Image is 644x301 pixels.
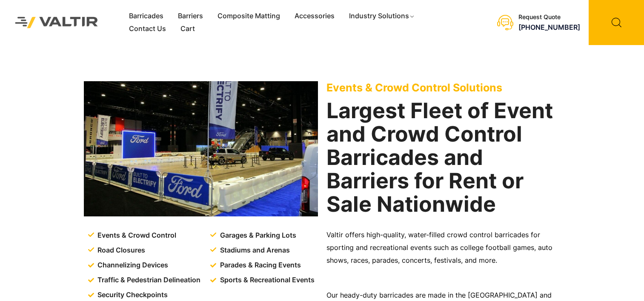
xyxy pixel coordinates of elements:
a: Barriers [171,10,210,23]
div: Request Quote [518,14,580,21]
img: Valtir Rentals [6,8,107,37]
a: Composite Matting [210,10,287,23]
p: Valtir offers high-quality, water-filled crowd control barricades for sporting and recreational e... [326,229,561,267]
span: Sports & Recreational Events [218,274,315,287]
a: Contact Us [122,23,173,35]
a: [PHONE_NUMBER] [518,23,580,31]
a: Cart [173,23,202,35]
span: Channelizing Devices [95,259,168,272]
a: Accessories [287,10,342,23]
p: Events & Crowd Control Solutions [326,81,561,94]
span: Parades & Racing Events [218,259,301,272]
span: Road Closures [95,244,145,257]
span: Garages & Parking Lots [218,229,296,242]
a: Barricades [122,10,171,23]
span: Stadiums and Arenas [218,244,290,257]
span: Events & Crowd Control [95,229,176,242]
a: Industry Solutions [342,10,422,23]
h2: Largest Fleet of Event and Crowd Control Barricades and Barriers for Rent or Sale Nationwide [326,99,561,216]
span: Traffic & Pedestrian Delineation [95,274,200,287]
